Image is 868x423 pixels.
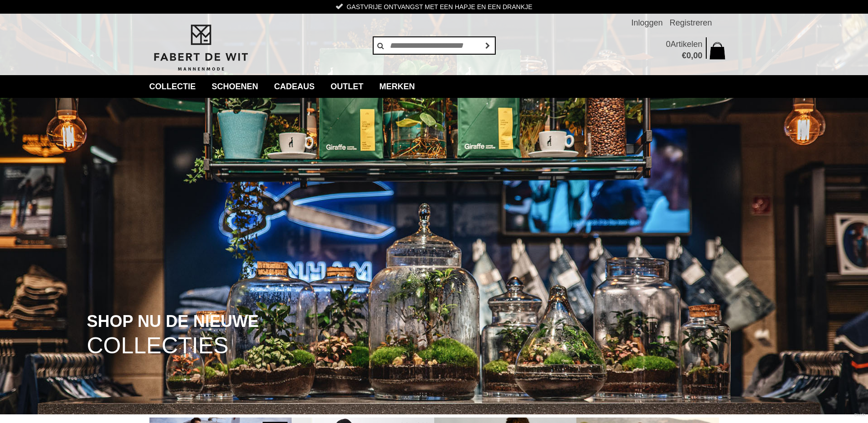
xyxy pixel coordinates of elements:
span: 00 [693,51,702,60]
span: 0 [686,51,691,60]
a: Inloggen [631,14,663,32]
span: SHOP NU DE NIEUWE [87,313,259,330]
span: Artikelen [670,40,702,49]
a: Cadeaus [267,75,322,98]
img: Fabert de Wit [149,23,252,72]
span: 0 [666,40,670,49]
a: Merken [373,75,422,98]
a: collectie [143,75,203,98]
span: € [682,51,686,60]
a: Schoenen [205,75,265,98]
a: Registreren [669,14,712,32]
a: Outlet [324,75,370,98]
a: Divide [854,409,866,421]
span: COLLECTIES [87,334,229,357]
span: , [691,51,693,60]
